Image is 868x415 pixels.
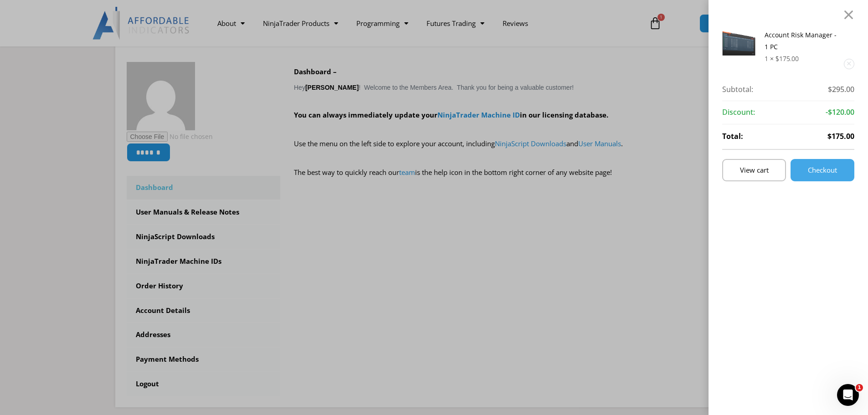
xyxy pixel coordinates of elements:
span: 1 × [765,54,774,63]
span: -$120.00 [826,106,854,119]
span: Checkout [808,167,837,174]
a: Checkout [791,159,854,181]
strong: Subtotal: [722,83,753,97]
span: $ [776,54,779,63]
span: View cart [740,167,769,174]
span: $295.00 [828,83,854,97]
img: Screenshot 2024-08-26 15462845454 | Affordable Indicators – NinjaTrader [722,29,755,56]
span: $175.00 [827,130,854,143]
strong: Total: [722,130,743,143]
bdi: 175.00 [776,54,799,63]
span: 1 [856,384,863,391]
a: View cart [722,159,786,181]
iframe: Intercom live chat [837,384,859,406]
strong: Discount: [722,106,755,119]
a: Account Risk Manager - 1 PC [765,31,837,51]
